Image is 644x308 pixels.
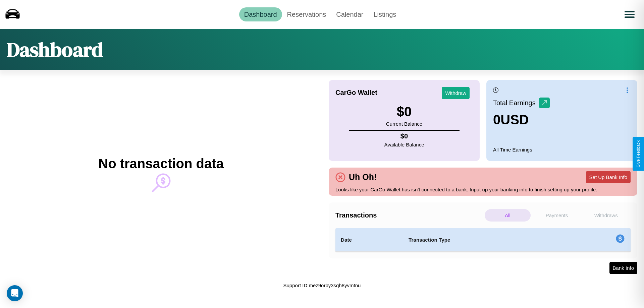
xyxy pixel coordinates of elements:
[345,172,380,182] h4: Uh Oh!
[493,112,550,127] h3: 0 USD
[442,87,470,99] button: Withdraw
[335,228,631,252] table: simple table
[409,236,561,244] h4: Transaction Type
[335,185,631,194] p: Looks like your CarGo Wallet has isn't connected to a bank. Input up your banking info to finish ...
[239,7,282,21] a: Dashboard
[384,132,424,140] h4: $ 0
[384,140,424,149] p: Available Balance
[493,97,539,109] p: Total Earnings
[368,7,401,21] a: Listings
[485,209,531,222] p: All
[341,236,398,244] h4: Date
[493,145,631,154] p: All Time Earnings
[534,209,580,222] p: Payments
[335,89,377,97] h4: CarGo Wallet
[620,5,639,24] button: Open menu
[609,262,637,274] button: Bank Info
[386,104,422,119] h3: $ 0
[282,7,331,21] a: Reservations
[7,285,23,301] div: Open Intercom Messenger
[7,36,103,63] h1: Dashboard
[335,211,483,219] h4: Transactions
[283,281,361,290] p: Support ID: mez9orby3sqh8yvmtnu
[583,209,629,222] p: Withdraws
[98,156,223,171] h2: No transaction data
[636,140,641,168] div: Give Feedback
[386,119,422,128] p: Current Balance
[586,171,631,183] button: Set Up Bank Info
[331,7,368,21] a: Calendar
